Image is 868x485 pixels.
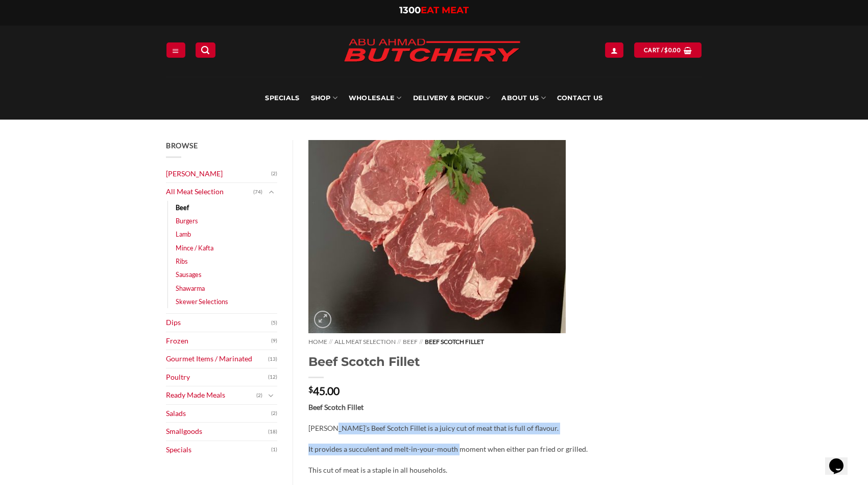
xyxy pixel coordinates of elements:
[403,338,418,345] a: Beef
[176,268,202,281] a: Sausages
[166,183,253,201] a: All Meat Selection
[166,314,271,332] a: Dips
[176,282,205,295] a: Shawarma
[265,77,299,120] a: Specials
[176,241,213,255] a: Mince / Kafta
[329,338,332,345] span: //
[166,423,268,441] a: Smallgoods
[166,441,271,459] a: Specials
[176,295,228,308] a: Skewer Selections
[557,77,603,120] a: Contact Us
[644,45,681,55] span: Cart /
[308,465,703,476] p: This cut of meat is a staple in all households.
[311,77,337,120] a: SHOP
[268,352,277,367] span: (13)
[271,406,277,421] span: (2)
[166,350,268,368] a: Gourmet Items / Marinated
[419,338,423,345] span: //
[308,385,313,394] span: $
[425,338,484,345] span: Beef Scotch Fillet
[397,338,401,345] span: //
[634,42,702,57] a: View cart
[268,369,277,385] span: (12)
[176,201,189,214] a: Beef
[314,311,331,328] a: Zoom
[196,42,215,57] a: Search
[308,140,566,334] img: Beef Scotch Fillet
[308,338,327,345] a: Home
[825,444,858,475] iframe: chat widget
[308,354,703,369] h1: Beef Scotch Fillet
[176,227,191,241] a: Lamb
[334,338,396,345] a: All Meat Selection
[664,47,681,53] bdi: 0.00
[399,5,421,16] span: 1300
[421,5,469,16] span: EAT MEAT
[271,442,277,457] span: (1)
[271,333,277,349] span: (9)
[268,424,277,440] span: (18)
[166,405,271,423] a: Salads
[664,45,668,55] span: $
[166,386,256,404] a: Ready Made Meals
[166,368,268,386] a: Poultry
[176,255,188,268] a: Ribs
[413,77,491,120] a: Delivery & Pickup
[335,32,529,71] img: Abu Ahmad Butchery
[166,42,185,57] a: Menu
[271,315,277,331] span: (5)
[501,77,545,120] a: About Us
[166,165,271,183] a: [PERSON_NAME]
[265,390,277,401] button: Toggle
[253,184,262,200] span: (74)
[605,42,623,57] a: Login
[349,77,402,120] a: Wholesale
[166,141,198,150] span: Browse
[308,423,703,434] p: [PERSON_NAME]’s Beef Scotch Fillet is a juicy cut of meat that is full of flavour.
[166,332,271,350] a: Frozen
[399,5,469,16] a: 1300EAT MEAT
[256,388,262,403] span: (2)
[176,214,198,227] a: Burgers
[308,384,340,397] bdi: 45.00
[308,403,364,411] strong: Beef Scotch Fillet
[265,187,277,198] button: Toggle
[271,166,277,181] span: (2)
[308,444,703,455] p: It provides a succulent and melt-in-your-mouth moment when either pan fried or grilled.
